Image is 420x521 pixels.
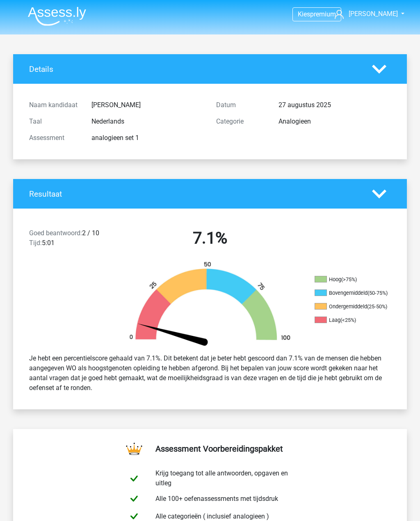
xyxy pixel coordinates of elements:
div: (>75%) [341,276,357,282]
li: Hoog [315,276,397,283]
a: [PERSON_NAME] [331,9,399,19]
h4: Details [29,64,360,74]
img: Assessly [28,7,86,26]
a: Kiespremium [293,9,341,20]
div: (25-50%) [367,303,387,310]
div: Je hebt een percentielscore gehaald van 7.1%. Dit betekent dat je beter hebt gescoord dan 7.1% va... [23,350,397,396]
span: Tijd: [29,239,42,247]
li: Ondergemiddeld [315,303,397,310]
span: Kies [298,10,310,18]
div: [PERSON_NAME] [85,100,210,110]
div: Naam kandidaat [23,100,85,110]
div: (<25%) [340,317,356,323]
li: Bovengemiddeld [315,289,397,297]
div: Nederlands [85,117,210,126]
h4: Resultaat [29,189,360,199]
span: [PERSON_NAME] [349,10,398,18]
div: Taal [23,117,85,126]
div: (50-75%) [367,290,388,296]
div: 27 augustus 2025 [272,100,397,110]
div: Categorie [210,117,272,126]
span: premium [310,10,336,18]
div: Analogieen [272,117,397,126]
div: 2 / 10 5:01 [23,228,116,251]
h2: 7.1% [123,228,297,248]
div: Datum [210,100,272,110]
span: Goed beantwoord: [29,229,82,237]
li: Laag [315,317,397,324]
img: 7.1507af49f25e.png [118,261,302,347]
div: Assessment [23,133,85,143]
div: analogieen set 1 [85,133,210,143]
